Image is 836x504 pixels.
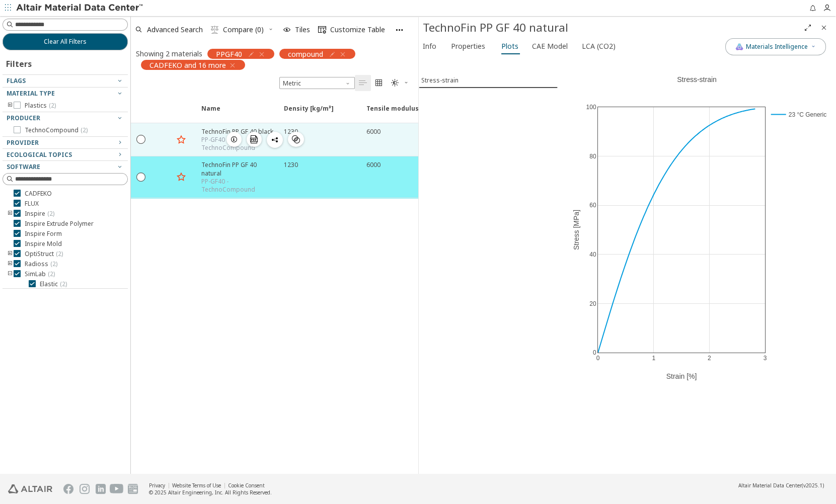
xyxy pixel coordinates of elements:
[746,43,808,51] span: Materials Intelligence
[7,270,14,278] i: toogle group
[3,33,128,50] button: Clear All Filters
[223,26,264,33] span: Compare (0)
[421,76,459,85] div: Stress-strain
[318,26,326,34] i: 
[136,49,202,58] div: Showing 2 materials
[366,104,438,122] span: Tensile modulus [MPa]
[173,132,189,148] button: Favorite
[7,150,72,159] span: Ecological Topics
[60,280,67,288] span: ( 2 )
[201,136,278,152] div: PP-GF40 - TechnoCompound
[7,89,55,98] span: Material Type
[423,20,800,36] div: TechnoFin PP GF 40 natural
[50,260,57,268] span: ( 2 )
[173,104,195,122] span: Favorite
[211,26,219,34] i: 
[201,127,278,136] div: TechnoFin PP GF 40 black
[725,38,826,55] button: AI CopilotMaterials Intelligence
[419,73,558,88] button: Stress-strain
[7,138,39,147] span: Provider
[7,260,14,268] i: toogle group
[3,149,128,161] button: Ecological Topics
[738,482,802,489] span: Altair Material Data Center
[3,75,128,87] button: Flags
[25,126,88,134] span: TechnoCompound
[25,200,39,208] span: FLUX
[7,114,40,122] span: Producer
[360,104,443,122] span: Tensile modulus [MPa]
[25,270,55,278] span: SimLab
[44,38,87,46] span: Clear All Filters
[228,482,265,489] a: Cookie Consent
[81,126,88,134] span: ( 2 )
[359,79,367,87] i: 
[7,102,14,110] i: toogle group
[284,104,334,122] span: Density [kg/m³]
[40,280,67,288] span: Elastic
[7,210,14,218] i: toogle group
[3,88,128,100] button: Material Type
[532,38,568,54] span: CAE Model
[16,3,144,13] img: Altair Material Data Center
[366,127,381,136] div: 6000
[800,20,816,36] button: Full Screen
[48,270,55,278] span: ( 2 )
[149,60,226,69] span: CADFEKO and 16 more
[284,160,298,169] div: 1230
[284,127,298,136] div: 1230
[149,489,272,496] div: © 2025 Altair Engineering, Inc. All Rights Reserved.
[295,26,310,33] span: Tiles
[371,75,387,91] button: Tile View
[226,132,242,147] button: Details
[501,38,518,54] span: Plots
[173,169,189,185] button: Favorite
[278,104,360,122] span: Density [kg/m³]
[149,482,165,489] a: Privacy
[201,178,278,194] div: PP-GF40 - TechnoCompound
[247,132,262,147] button: Download PDF
[391,79,399,87] i: 
[451,38,485,54] span: Properties
[201,104,220,122] span: Name
[288,132,304,147] button: Similar Materials
[25,250,63,258] span: OptiStruct
[330,26,385,33] span: Customize Table
[195,104,278,122] span: Name
[3,161,128,173] button: Software
[375,79,383,87] i: 
[25,102,56,110] span: Plastics
[216,49,242,58] span: PPGF40
[279,77,355,89] span: Metric
[147,26,203,33] span: Advanced Search
[7,76,26,85] span: Flags
[582,38,616,54] span: LCA (CO2)
[25,220,94,228] span: Inspire Extrude Polymer
[735,43,743,51] img: AI Copilot
[366,160,381,169] div: 6000
[25,210,54,218] span: Inspire
[738,482,824,489] div: (v2025.1)
[387,75,413,91] button: Theme
[250,135,258,143] i: 
[47,209,54,218] span: ( 2 )
[151,104,173,122] span: Expand
[423,38,436,54] span: Info
[7,162,40,171] span: Software
[279,77,355,89] div: Unit System
[7,250,14,258] i: toogle group
[267,132,283,148] button: Share
[25,190,52,198] span: CADFEKO
[25,230,62,238] span: Inspire Form
[3,50,37,74] div: Filters
[3,137,128,149] button: Provider
[49,101,56,110] span: ( 2 )
[3,112,128,124] button: Producer
[56,249,63,258] span: ( 2 )
[201,160,278,178] div: TechnoFin PP GF 40 natural
[816,20,832,36] button: Close
[25,260,57,268] span: Radioss
[8,484,52,493] img: Altair Engineering
[292,135,300,143] i: 
[172,482,221,489] a: Website Terms of Use
[355,75,371,91] button: Table View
